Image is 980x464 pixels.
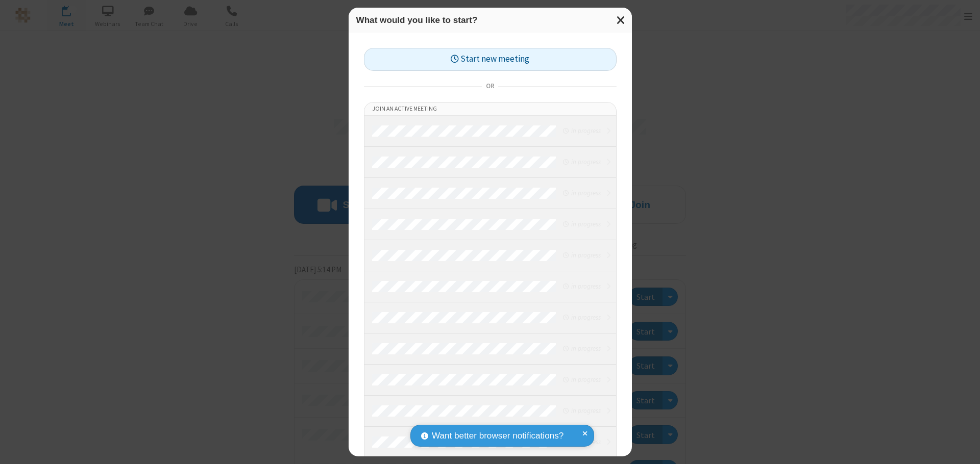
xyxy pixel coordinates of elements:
em: in progress [563,126,600,136]
button: Close modal [610,8,632,33]
em: in progress [563,313,600,322]
em: in progress [563,344,600,353]
span: or [482,79,498,93]
span: Want better browser notifications? [432,429,563,443]
em: in progress [563,219,600,229]
em: in progress [563,281,600,291]
em: in progress [563,250,600,260]
em: in progress [563,157,600,167]
em: in progress [563,188,600,198]
em: in progress [563,406,600,416]
button: Start new meeting [364,48,617,71]
h3: What would you like to start? [356,15,624,25]
li: Join an active meeting [364,102,616,116]
em: in progress [563,375,600,384]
